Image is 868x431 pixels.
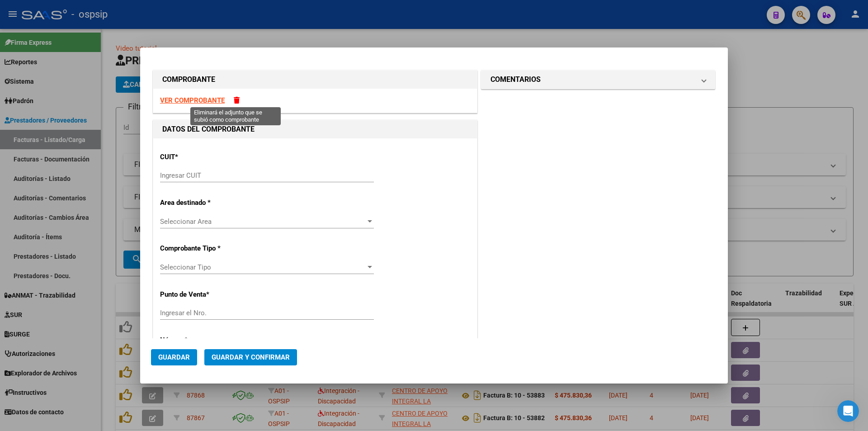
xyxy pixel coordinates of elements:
[837,400,859,422] iframe: Intercom live chat
[162,75,215,84] strong: COMPROBANTE
[481,71,715,89] mat-expansion-panel-header: COMENTARIOS
[160,198,253,208] p: Area destinado *
[160,96,225,104] a: VER COMPROBANTE
[160,335,253,346] p: Número
[204,349,297,365] button: Guardar y Confirmar
[491,74,541,85] h1: COMENTARIOS
[151,349,197,365] button: Guardar
[160,263,366,271] span: Seleccionar Tipo
[160,289,253,300] p: Punto de Venta
[160,152,253,162] p: CUIT
[160,218,366,226] span: Seleccionar Area
[160,243,253,254] p: Comprobante Tipo *
[158,353,190,361] span: Guardar
[162,125,255,133] strong: DATOS DEL COMPROBANTE
[212,353,290,361] span: Guardar y Confirmar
